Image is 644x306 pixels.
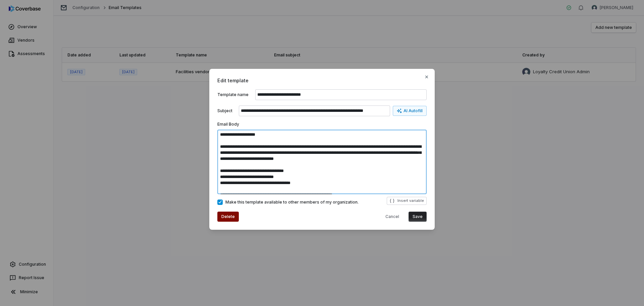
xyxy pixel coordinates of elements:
[217,108,236,114] label: Subject
[397,108,423,114] div: AI Autofill
[217,92,253,97] label: Template name
[381,212,403,222] button: Cancel
[217,200,223,205] button: Make this template available to other members of my organization.
[393,106,427,116] button: AI Autofill
[217,122,239,127] label: Email Body
[225,200,359,205] span: Make this template available to other members of my organization.
[387,197,427,205] button: Insert variable
[217,212,239,222] button: Delete
[217,77,427,84] span: Edit template
[409,212,427,222] button: Save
